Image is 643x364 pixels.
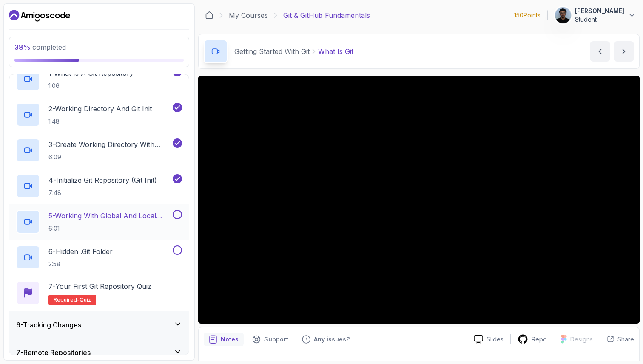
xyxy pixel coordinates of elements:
p: Repo [532,335,547,344]
a: Dashboard [9,9,70,23]
p: 4 - Initialize Git Repository (Git Init) [48,175,157,185]
a: Dashboard [205,11,213,20]
button: Support button [247,333,293,346]
p: 7 - Your First Git Repository Quiz [48,281,151,291]
span: quiz [80,296,91,303]
button: Share [600,335,634,344]
button: 6-Hidden .git Folder2:58 [16,245,182,269]
button: 7-Your First Git Repository QuizRequired-quiz [16,281,182,305]
p: 7:48 [48,189,157,197]
button: Feedback button [297,333,355,346]
button: user profile image[PERSON_NAME]Student [555,7,636,24]
button: 4-Initialize Git Repository (Git Init)7:48 [16,174,182,198]
p: Any issues? [314,335,350,344]
p: Share [617,335,634,344]
button: 5-Working With Global And Local Configuration6:01 [16,210,182,234]
button: notes button [204,333,244,346]
p: What Is Git [318,46,353,56]
button: 6-Tracking Changes [9,311,189,339]
h3: 7 - Remote Repositories [16,347,91,358]
p: Designs [570,335,593,344]
button: 1-What Is A Git Repository1:06 [16,67,182,91]
p: 5 - Working With Global And Local Configuration [48,211,171,221]
p: Notes [221,335,239,344]
p: 6 - Hidden .git Folder [48,246,113,257]
img: user profile image [555,7,571,23]
p: 6:01 [48,224,171,233]
p: 150 Points [514,11,541,20]
a: Slides [467,335,510,344]
a: My Courses [229,10,268,20]
button: 2-Working Directory And Git Init1:48 [16,103,182,127]
p: 1:06 [48,82,134,90]
p: 6:09 [48,153,171,161]
p: 2 - Working Directory And Git Init [48,104,152,114]
span: completed [14,43,66,51]
span: Required- [54,296,80,303]
button: previous content [590,41,610,62]
p: Getting Started With Git [234,46,310,56]
p: 1:48 [48,117,152,126]
p: Student [575,15,624,24]
p: [PERSON_NAME] [575,7,624,15]
button: next content [614,41,634,62]
button: 3-Create Working Directory With Mkdir6:09 [16,138,182,162]
p: Slides [487,335,504,344]
p: 2:58 [48,260,113,268]
iframe: 1 - What is Git [198,76,640,324]
p: 3 - Create Working Directory With Mkdir [48,139,171,150]
span: 38 % [14,43,31,51]
p: Git & GitHub Fundamentals [283,10,370,20]
p: Support [264,335,288,344]
h3: 6 - Tracking Changes [16,320,81,330]
a: Repo [511,334,554,344]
